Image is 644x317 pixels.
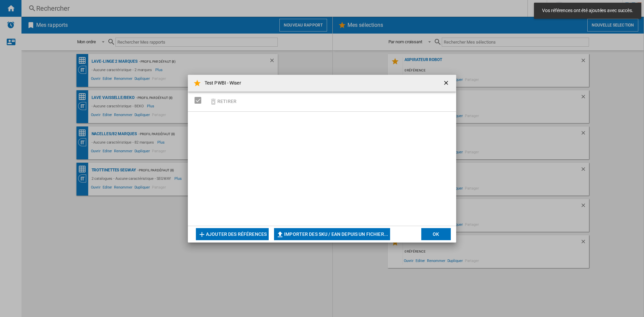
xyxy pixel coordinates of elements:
[540,7,635,14] span: Vos références ont été ajoutées avec succès.
[440,76,453,90] button: getI18NText('BUTTONS.CLOSE_DIALOG')
[201,80,241,87] h4: Test PWBI - Wiser
[196,228,269,240] button: Ajouter des références
[443,80,451,88] ng-md-icon: getI18NText('BUTTONS.CLOSE_DIALOG')
[195,95,205,106] md-checkbox: SELECTIONS.EDITION_POPUP.SELECT_DESELECT
[274,228,390,240] button: Importer des SKU / EAN depuis un fichier...
[421,228,451,240] button: OK
[207,94,238,109] button: Retirer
